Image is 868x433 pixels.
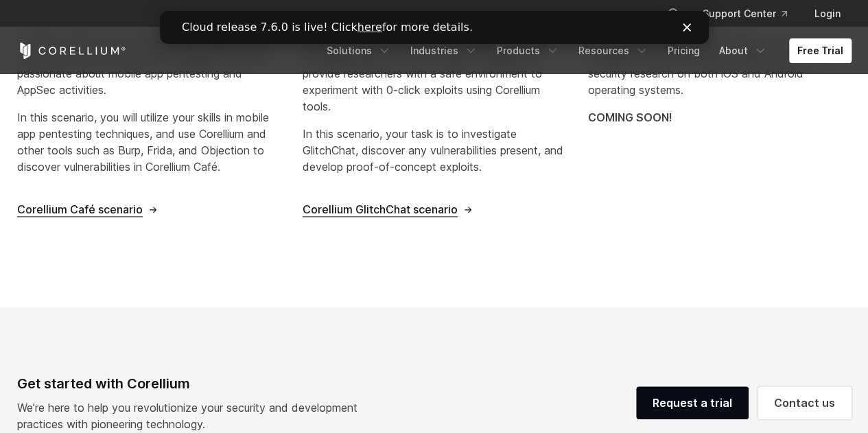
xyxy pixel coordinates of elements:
a: Free Trial [789,38,852,63]
div: Close [523,12,537,21]
span: Corellium GlitchChat scenario [303,202,458,217]
div: Navigation Menu [650,1,852,26]
a: Login [804,1,852,26]
p: In this scenario, you will utilize your skills in mobile app pentesting techniques, and use Corel... [17,109,281,175]
span: Corellium Café scenario [17,202,143,217]
a: Request a trial [636,386,749,419]
a: Products [489,38,567,63]
p: In this scenario, your task is to investigate GlitchChat, discover any vulnerabilities present, a... [303,126,566,175]
a: Contact us [758,386,852,419]
a: Corellium Home [17,43,126,59]
strong: COMING SOON! [588,110,672,124]
iframe: Intercom live chat banner [160,11,709,44]
p: We’re here to help you revolutionize your security and development practices with pioneering tech... [17,399,368,432]
button: Search [661,1,686,26]
div: Get started with Corellium [17,373,368,394]
a: About [711,38,775,63]
a: Support Center [692,1,798,26]
a: Industries [402,38,486,63]
a: Resources [570,38,657,63]
div: Navigation Menu [318,38,852,63]
a: Pricing [659,38,708,63]
a: Solutions [318,38,399,63]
